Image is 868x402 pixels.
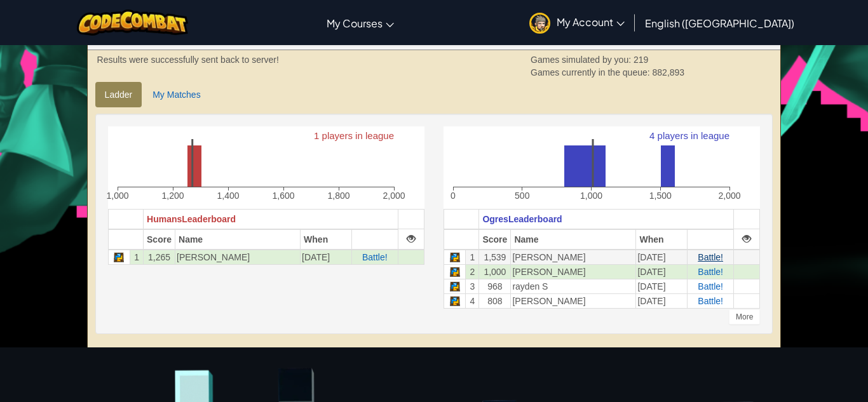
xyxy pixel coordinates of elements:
td: Python [108,250,130,265]
a: Ladder [95,82,142,107]
td: [DATE] [636,279,688,293]
span: My Courses [327,17,383,30]
td: 4 [466,293,479,308]
text: 1,600 [272,191,294,201]
th: Name [175,229,301,250]
td: rayden S [511,279,636,293]
text: 1,200 [161,191,184,201]
td: 1,000 [479,264,511,279]
span: Humans [147,214,182,224]
th: When [301,229,352,250]
td: [DATE] [636,250,688,265]
text: 2,000 [718,191,740,201]
th: Score [144,229,175,250]
td: 808 [479,293,511,308]
th: Score [479,229,511,250]
a: Battle! [698,296,723,306]
td: 1 [466,250,479,265]
a: Battle! [698,252,723,262]
td: 3 [466,279,479,293]
text: 1,400 [217,191,239,201]
td: [PERSON_NAME] [175,250,301,265]
th: Name [511,229,636,250]
th: When [636,229,688,250]
text: 1 players in league [314,130,394,141]
td: Python [444,264,465,279]
td: [PERSON_NAME] [511,264,636,279]
text: 1,000 [580,191,602,201]
img: CodeCombat logo [77,10,188,36]
span: Leaderboard [508,214,562,224]
span: 219 [634,55,648,65]
img: avatar [529,13,550,34]
span: Games currently in the queue: [531,67,652,77]
span: Ogres [482,214,508,224]
text: 500 [515,191,530,201]
a: English ([GEOGRAPHIC_DATA]) [639,6,801,40]
td: 1 [130,250,144,265]
td: [DATE] [636,264,688,279]
span: Leaderboard [182,214,236,224]
td: 2 [466,264,479,279]
text: 0 [451,191,456,201]
td: [PERSON_NAME] [511,250,636,265]
a: My Matches [143,82,210,107]
td: [DATE] [301,250,352,265]
text: 2,000 [383,191,405,201]
a: Battle! [698,267,723,277]
td: [PERSON_NAME] [511,293,636,308]
text: 1,500 [649,191,672,201]
span: My Account [557,15,625,29]
span: Games simulated by you: [531,55,634,65]
td: 1,265 [144,250,175,265]
text: 4 players in league [649,130,729,141]
td: [DATE] [636,293,688,308]
span: English ([GEOGRAPHIC_DATA]) [645,17,794,30]
td: Python [444,293,465,308]
td: 1,539 [479,250,511,265]
a: Battle! [698,281,723,291]
a: Battle! [362,252,388,262]
td: Python [444,250,465,265]
div: More [729,309,760,325]
a: My Courses [320,6,400,40]
td: 968 [479,279,511,293]
strong: Results were successfully sent back to server! [97,55,279,65]
text: 1,000 [106,191,128,201]
td: Python [444,279,465,293]
a: My Account [523,3,631,43]
span: 882,893 [653,67,685,77]
text: 1,800 [327,191,349,201]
